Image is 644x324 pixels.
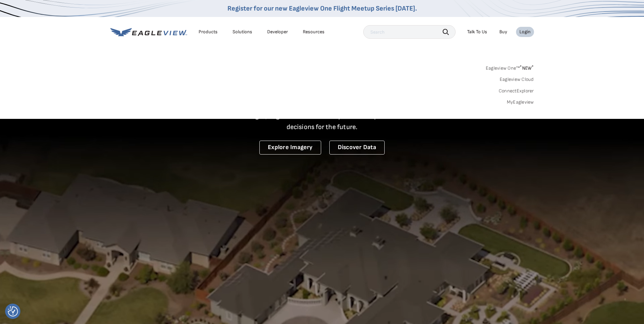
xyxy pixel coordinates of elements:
a: Explore Imagery [259,141,321,155]
div: Solutions [233,29,252,35]
a: MyEagleview [507,99,534,105]
a: Discover Data [329,141,385,155]
a: ConnectExplorer [499,88,534,94]
div: Login [519,29,531,35]
input: Search [363,25,456,39]
div: Products [199,29,218,35]
span: NEW [520,65,534,71]
a: Register for our new Eagleview One Flight Meetup Series [DATE]. [227,4,417,13]
a: Developer [267,29,288,35]
button: Consent Preferences [8,306,18,317]
div: Resources [303,29,325,35]
div: Talk To Us [467,29,487,35]
a: Eagleview One™*NEW* [486,63,534,71]
img: Revisit consent button [8,306,18,317]
a: Eagleview Cloud [500,76,534,83]
a: Buy [499,29,507,35]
